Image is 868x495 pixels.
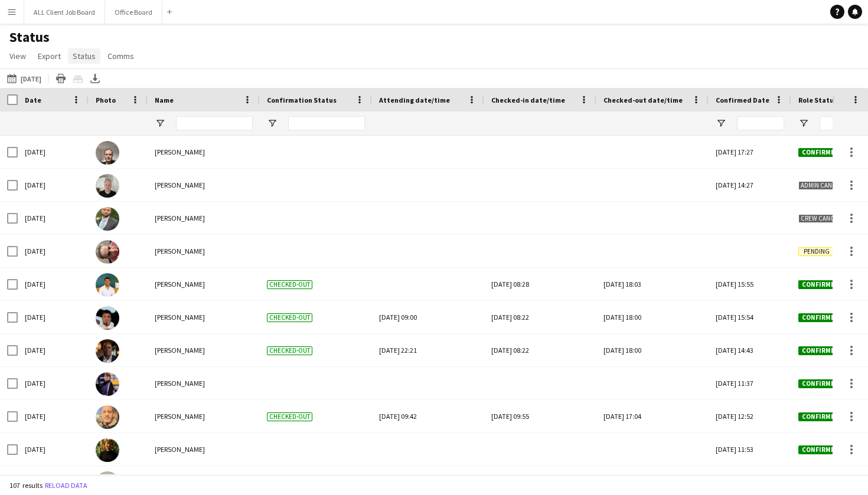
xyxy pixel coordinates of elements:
[798,118,809,129] button: Open Filter Menu
[54,71,68,86] app-action-btn: Print
[33,48,66,64] a: Export
[716,118,726,129] button: Open Filter Menu
[96,207,119,231] img: Antonio Khara
[603,301,701,333] div: [DATE] 18:00
[96,240,119,264] img: Jean Ramsay
[491,334,589,366] div: [DATE] 08:22
[267,313,312,322] span: Checked-out
[176,116,253,130] input: Name Filter Input
[798,379,842,388] span: Confirmed
[38,51,61,61] span: Export
[155,379,205,388] span: [PERSON_NAME]
[709,268,791,300] div: [DATE] 15:55
[96,372,119,396] img: Desiree Ramsey
[18,367,89,399] div: [DATE]
[155,412,205,421] span: [PERSON_NAME]
[603,400,701,432] div: [DATE] 17:04
[709,169,791,201] div: [DATE] 14:27
[107,51,134,61] span: Comms
[603,268,701,300] div: [DATE] 18:03
[155,313,205,322] span: [PERSON_NAME]
[379,334,477,366] div: [DATE] 22:21
[716,96,769,104] span: Confirmed Date
[798,280,842,289] span: Confirmed
[96,96,116,104] span: Photo
[267,412,312,421] span: Checked-out
[709,334,791,366] div: [DATE] 14:43
[96,174,119,198] img: Ashley Maggs
[798,214,854,223] span: Crew cancelled
[103,48,139,64] a: Comms
[709,301,791,333] div: [DATE] 15:54
[68,48,100,64] a: Status
[96,273,119,297] img: Lamar Dash
[798,346,842,355] span: Confirmed
[737,116,784,130] input: Confirmed Date Filter Input
[798,181,856,190] span: Admin cancelled
[18,334,89,366] div: [DATE]
[18,235,89,267] div: [DATE]
[820,116,867,130] input: Role Status Filter Input
[798,313,842,322] span: Confirmed
[155,96,174,104] span: Name
[96,306,119,330] img: Akeel Mahmood
[709,136,791,168] div: [DATE] 17:27
[155,181,205,189] span: [PERSON_NAME]
[709,400,791,432] div: [DATE] 12:52
[155,445,205,454] span: [PERSON_NAME]
[155,280,205,289] span: [PERSON_NAME]
[798,96,837,104] span: Role Status
[155,346,205,355] span: [PERSON_NAME]
[105,1,162,24] button: Office Board
[155,214,205,222] span: [PERSON_NAME]
[491,268,589,300] div: [DATE] 08:28
[709,433,791,466] div: [DATE] 11:53
[798,148,842,157] span: Confirmed
[5,48,31,64] a: View
[379,400,477,432] div: [DATE] 09:42
[379,301,477,333] div: [DATE] 09:00
[155,147,205,156] span: [PERSON_NAME]
[96,405,119,429] img: Neil Stocks
[9,51,26,61] span: View
[24,1,105,24] button: ALL Client Job Board
[491,400,589,432] div: [DATE] 09:55
[267,96,337,104] span: Confirmation Status
[798,445,842,454] span: Confirmed
[267,346,312,355] span: Checked-out
[73,51,96,61] span: Status
[603,96,683,104] span: Checked-out date/time
[709,367,791,399] div: [DATE] 11:37
[288,116,365,130] input: Confirmation Status Filter Input
[18,268,89,300] div: [DATE]
[18,301,89,333] div: [DATE]
[491,96,565,104] span: Checked-in date/time
[379,96,450,104] span: Attending date/time
[18,400,89,432] div: [DATE]
[18,136,89,168] div: [DATE]
[18,169,89,201] div: [DATE]
[18,202,89,234] div: [DATE]
[25,96,41,104] span: Date
[155,247,205,255] span: [PERSON_NAME]
[18,433,89,466] div: [DATE]
[96,471,119,495] img: Ciaran Carey
[5,71,44,86] button: [DATE]
[155,118,165,129] button: Open Filter Menu
[798,247,835,256] span: Pending
[491,301,589,333] div: [DATE] 08:22
[96,339,119,363] img: Marlon Mckay-Fox
[603,334,701,366] div: [DATE] 18:00
[267,280,312,289] span: Checked-out
[43,479,90,492] button: Reload data
[96,141,119,165] img: Aaron James
[267,118,278,129] button: Open Filter Menu
[96,438,119,462] img: Suzanne Cody
[88,71,102,86] app-action-btn: Export XLSX
[798,412,842,421] span: Confirmed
